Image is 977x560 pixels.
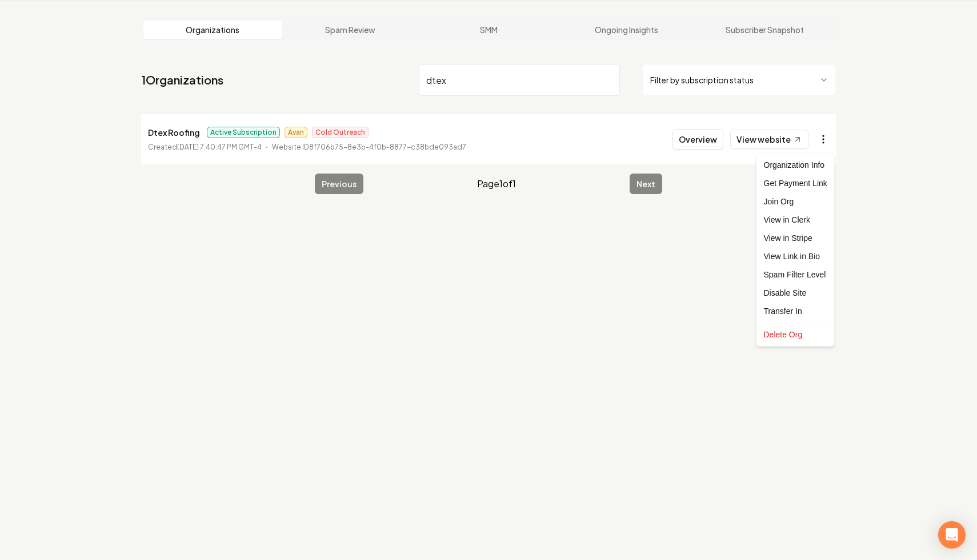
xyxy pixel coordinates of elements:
div: Get Payment Link [759,174,832,192]
div: Delete Org [759,325,832,344]
a: View in Clerk [759,211,832,229]
div: Spam Filter Level [759,265,832,284]
div: Disable Site [759,284,832,302]
div: Transfer In [759,302,832,320]
a: View Link in Bio [759,247,832,265]
div: Organization Info [759,156,832,174]
div: Join Org [759,192,832,211]
a: View in Stripe [759,229,832,247]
